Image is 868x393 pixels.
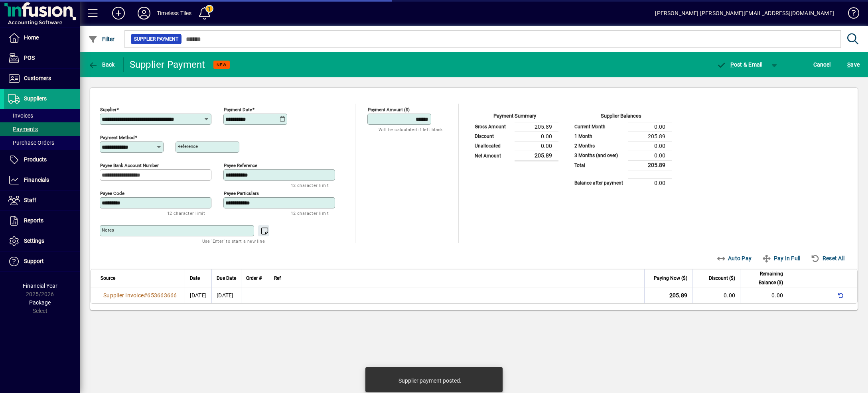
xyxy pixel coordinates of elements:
[8,112,33,119] span: Invoices
[130,58,205,71] div: Supplier Payment
[224,107,252,112] mat-label: Payment Date
[570,178,628,188] td: Balance after payment
[8,126,38,132] span: Payments
[24,197,36,203] span: Staff
[654,274,687,283] span: Paying Now ($)
[190,292,207,299] span: [DATE]
[515,122,558,132] td: 205.89
[398,377,462,385] div: Supplier payment posted.
[570,122,628,132] td: Current Month
[24,156,47,163] span: Products
[813,58,831,71] span: Cancel
[669,292,688,299] span: 205.89
[4,252,80,271] a: Support
[847,61,850,68] span: S
[4,69,80,88] a: Customers
[655,7,834,20] div: [PERSON_NAME] [PERSON_NAME][EMAIL_ADDRESS][DOMAIN_NAME]
[811,57,833,72] button: Cancel
[178,143,198,149] mat-label: Reference
[515,151,558,161] td: 205.89
[4,211,80,231] a: Reports
[224,163,257,168] mat-label: Payee Reference
[716,61,763,68] span: ost & Email
[4,122,80,136] a: Payments
[4,48,80,68] a: POS
[570,104,672,188] app-page-summary-card: Supplier Balances
[515,132,558,141] td: 0.00
[4,231,80,251] a: Settings
[4,28,80,48] a: Home
[4,136,80,149] a: Purchase Orders
[762,252,800,265] span: Pay In Full
[224,191,259,196] mat-label: Payee Particulars
[24,217,43,224] span: Reports
[24,238,44,244] span: Settings
[570,151,628,160] td: 3 Months (and over)
[24,258,44,264] span: Support
[570,112,672,122] div: Supplier Balances
[24,75,51,81] span: Customers
[759,251,803,265] button: Pay In Full
[86,57,117,72] button: Back
[29,299,51,306] span: Package
[4,170,80,190] a: Financials
[147,292,177,299] span: 653663666
[100,191,124,196] mat-label: Payee Code
[202,236,265,246] mat-hint: Use 'Enter' to start a new line
[217,274,236,283] span: Due Date
[724,292,735,299] span: 0.00
[628,160,672,170] td: 205.89
[157,7,191,20] div: Timeless Tiles
[368,107,410,112] mat-label: Payment Amount ($)
[211,287,241,303] td: [DATE]
[102,227,114,233] mat-label: Notes
[628,178,672,188] td: 0.00
[4,150,80,170] a: Products
[771,292,783,299] span: 0.00
[471,104,558,161] app-page-summary-card: Payment Summary
[4,109,80,122] a: Invoices
[217,62,227,67] span: NEW
[745,269,783,287] span: Remaining Balance ($)
[88,36,115,42] span: Filter
[515,141,558,151] td: 0.00
[100,163,159,168] mat-label: Payee Bank Account Number
[471,112,558,122] div: Payment Summary
[628,141,672,151] td: 0.00
[842,2,858,28] a: Knowledge Base
[291,208,329,218] mat-hint: 12 character limit
[570,160,628,170] td: Total
[274,274,281,283] span: Ref
[4,191,80,210] a: Staff
[80,57,124,72] app-page-header-button: Back
[24,55,35,61] span: POS
[190,274,200,283] span: Date
[24,34,39,41] span: Home
[23,283,57,289] span: Financial Year
[134,35,178,43] span: Supplier Payment
[86,32,117,46] button: Filter
[570,132,628,141] td: 1 Month
[845,57,862,72] button: Save
[246,274,262,283] span: Order #
[8,140,54,146] span: Purchase Orders
[570,141,628,151] td: 2 Months
[628,132,672,141] td: 205.89
[131,6,157,20] button: Profile
[167,208,205,218] mat-hint: 12 character limit
[807,251,848,265] button: Reset all
[628,122,672,132] td: 0.00
[712,57,767,72] button: Post & Email
[88,61,115,68] span: Back
[628,151,672,160] td: 0.00
[291,181,329,190] mat-hint: 12 character limit
[24,177,49,183] span: Financials
[847,58,860,71] span: ave
[100,135,135,140] mat-label: Payment method
[730,61,734,68] span: P
[103,292,144,299] span: Supplier Invoice
[101,274,115,283] span: Source
[106,6,131,20] button: Add
[811,252,844,265] span: Reset All
[144,292,147,299] span: #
